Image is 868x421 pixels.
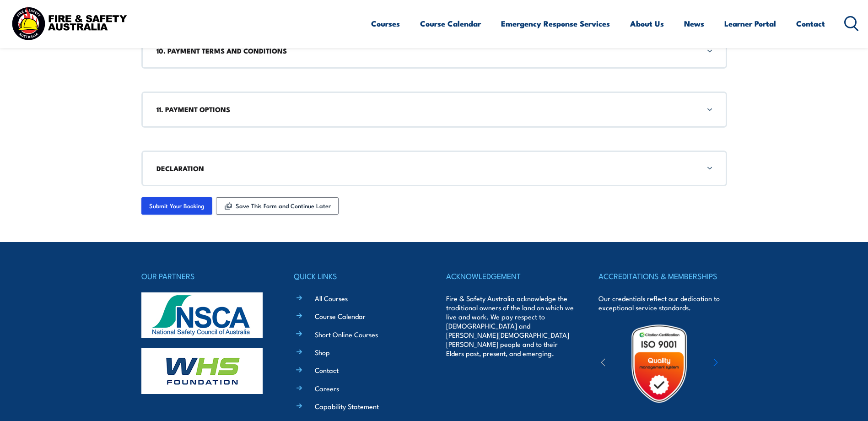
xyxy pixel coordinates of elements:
a: Courses [371,11,400,36]
img: nsca-logo-footer [141,292,263,338]
div: DECLARATION [141,151,727,186]
h4: ACKNOWLEDGEMENT [446,270,574,282]
h3: 10. PAYMENT TERMS AND CONDITIONS [156,46,712,56]
a: Course Calendar [420,11,481,36]
a: Contact [315,365,339,375]
p: Our credentials reflect our dedication to exceptional service standards. [598,294,727,312]
a: Capability Statement [315,401,379,411]
h4: QUICK LINKS [294,270,422,282]
div: 11. PAYMENT OPTIONS [141,92,727,127]
a: Contact [796,11,825,36]
a: Learner Portal [724,11,776,36]
div: 10. PAYMENT TERMS AND CONDITIONS [141,33,727,69]
a: About Us [630,11,664,36]
h4: OUR PARTNERS [141,270,270,282]
h4: ACCREDITATIONS & MEMBERSHIPS [598,270,727,282]
input: Submit Your Booking [141,197,212,215]
h3: DECLARATION [156,163,712,173]
h3: 11. PAYMENT OPTIONS [156,104,712,114]
img: ewpa-logo [700,348,779,379]
a: Emergency Response Services [501,11,610,36]
img: Untitled design (19) [619,324,699,404]
a: Course Calendar [315,311,366,321]
a: Shop [315,347,330,357]
a: All Courses [315,293,348,303]
p: Fire & Safety Australia acknowledge the traditional owners of the land on which we live and work.... [446,294,574,358]
img: whs-logo-footer [141,348,263,394]
button: Save This Form and Continue Later [216,197,339,215]
a: Careers [315,383,339,393]
a: Short Online Courses [315,329,378,339]
a: News [684,11,704,36]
